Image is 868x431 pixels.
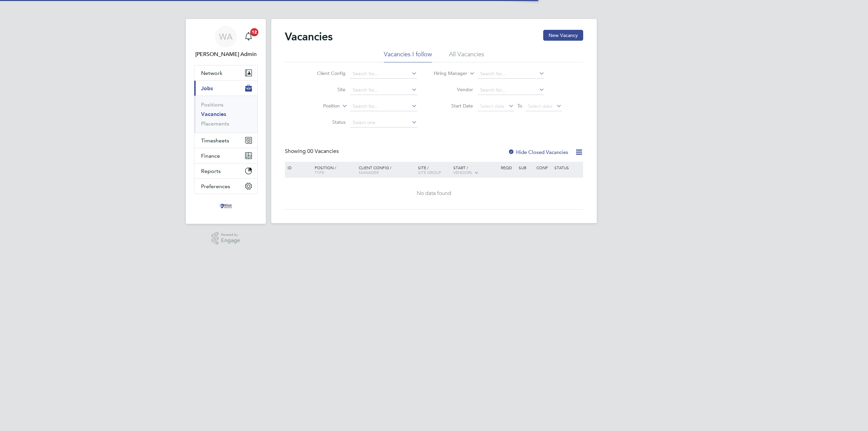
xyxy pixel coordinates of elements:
a: 12 [242,26,255,47]
span: Jobs [201,85,213,92]
span: Vendors [453,170,472,175]
a: Powered byEngage [212,232,240,245]
input: Select one [350,118,417,128]
a: WA[PERSON_NAME] Admin [194,26,258,58]
div: Start / [452,162,499,179]
h2: Vacancies [285,30,333,43]
input: Search for... [350,102,417,111]
li: Vacancies I follow [384,50,432,62]
span: Type [315,170,324,175]
span: Finance [201,153,220,159]
button: New Vacancy [543,30,583,41]
button: Finance [194,148,257,163]
input: Search for... [478,85,545,95]
div: Position / [310,162,357,178]
a: Go to home page [194,201,258,212]
input: Search for... [350,69,417,79]
label: Hide Closed Vacancies [508,149,568,155]
button: Jobs [194,81,257,96]
button: Preferences [194,179,257,194]
label: Position [301,103,340,110]
div: Jobs [194,96,257,133]
button: Timesheets [194,133,257,148]
div: Reqd [499,162,517,173]
span: Manager [359,170,379,175]
span: Wills Admin [194,50,258,58]
div: No data found [286,190,582,197]
label: Client Config [307,70,346,76]
span: Timesheets [201,137,229,144]
span: 12 [250,28,258,36]
a: Placements [201,120,229,127]
label: Start Date [434,103,473,109]
label: Hiring Manager [428,70,467,77]
button: Reports [194,163,257,178]
li: All Vacancies [449,50,484,62]
span: Select date [480,103,505,109]
span: 00 Vacancies [307,148,339,155]
span: Preferences [201,183,230,190]
div: Showing [285,148,340,155]
span: WA [219,32,233,41]
span: Engage [221,238,240,243]
div: Status [553,162,582,173]
a: Vacancies [201,111,226,117]
span: Network [201,70,222,76]
a: Positions [201,101,223,108]
div: Sub [517,162,535,173]
span: Select date [528,103,552,109]
input: Search for... [478,69,545,79]
img: wills-security-logo-retina.png [218,201,234,212]
label: Status [307,119,346,125]
span: Powered by [221,232,240,238]
span: To [515,101,524,110]
input: Search for... [350,85,417,95]
div: Client Config / [357,162,416,178]
label: Site [307,86,346,93]
span: Site Group [418,170,441,175]
label: Vendor [434,86,473,93]
div: Conf [535,162,552,173]
span: Reports [201,168,221,174]
div: Site / [416,162,452,178]
button: Network [194,65,257,80]
nav: Main navigation [186,19,266,224]
div: ID [286,162,310,173]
